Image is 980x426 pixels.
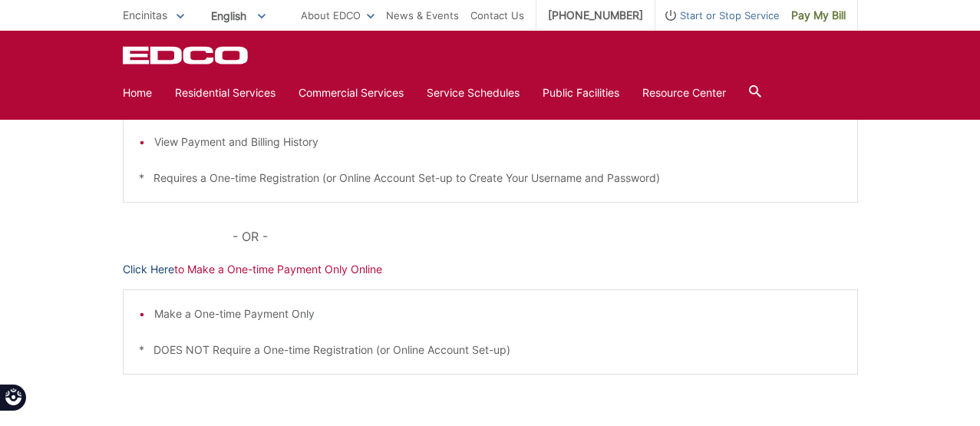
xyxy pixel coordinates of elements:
[175,84,276,101] a: Residential Services
[139,342,842,358] p: * DOES NOT Require a One-time Registration (or Online Account Set-up)
[123,261,858,278] p: to Make a One-time Payment Only Online
[543,84,619,101] a: Public Facilities
[299,84,404,101] a: Commercial Services
[123,8,167,21] span: Encinitas
[386,7,459,24] a: News & Events
[154,305,842,322] li: Make a One-time Payment Only
[139,170,842,187] p: * Requires a One-time Registration (or Online Account Set-up to Create Your Username and Password)
[123,46,250,64] a: EDCD logo. Return to the homepage.
[791,7,846,24] span: Pay My Bill
[470,7,524,24] a: Contact Us
[301,7,375,24] a: About EDCO
[154,134,842,150] li: View Payment and Billing History
[642,84,726,101] a: Resource Center
[427,84,520,101] a: Service Schedules
[233,226,857,247] p: - OR -
[123,84,152,101] a: Home
[123,261,174,278] a: Click Here
[200,3,277,28] span: English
